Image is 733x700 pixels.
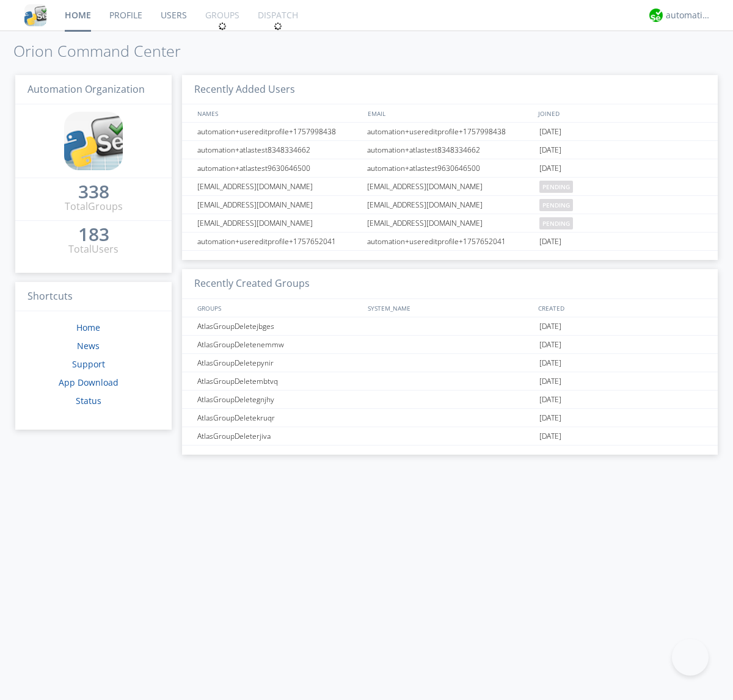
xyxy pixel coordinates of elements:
[539,123,561,141] span: [DATE]
[194,196,363,214] div: [EMAIL_ADDRESS][DOMAIN_NAME]
[539,181,573,193] span: pending
[539,354,561,372] span: [DATE]
[182,123,718,141] a: automation+usereditprofile+1757998438automation+usereditprofile+1757998438[DATE]
[539,141,561,159] span: [DATE]
[194,233,363,250] div: automation+usereditprofile+1757652041
[194,317,363,335] div: AtlasGroupDeletejbges
[182,75,718,105] h3: Recently Added Users
[194,123,363,140] div: automation+usereditprofile+1757998438
[182,141,718,159] a: automation+atlastest8348334662automation+atlastest8348334662[DATE]
[194,427,363,445] div: AtlasGroupDeleterjiva
[539,391,561,409] span: [DATE]
[218,22,227,31] img: spin.svg
[182,336,718,354] a: AtlasGroupDeletenemmw[DATE]
[194,372,363,390] div: AtlasGroupDeletembtvq
[182,269,718,299] h3: Recently Created Groups
[194,354,363,372] div: AtlasGroupDeletepynir
[365,299,535,317] div: SYSTEM_NAME
[78,228,109,240] div: 183
[672,639,709,676] iframe: Toggle Customer Support
[182,372,718,391] a: AtlasGroupDeletembtvq[DATE]
[364,123,536,140] div: automation+usereditprofile+1757998438
[539,199,573,211] span: pending
[182,233,718,251] a: automation+usereditprofile+1757652041automation+usereditprofile+1757652041[DATE]
[539,409,561,427] span: [DATE]
[182,409,718,427] a: AtlasGroupDeletekruqr[DATE]
[182,178,718,196] a: [EMAIL_ADDRESS][DOMAIN_NAME][EMAIL_ADDRESS][DOMAIN_NAME]pending
[666,9,712,21] div: automation+atlas
[535,299,706,317] div: CREATED
[64,112,123,170] img: cddb5a64eb264b2086981ab96f4c1ba7
[76,322,100,333] a: Home
[68,242,119,256] div: Total Users
[539,317,561,336] span: [DATE]
[539,372,561,391] span: [DATE]
[364,196,536,214] div: [EMAIL_ADDRESS][DOMAIN_NAME]
[364,214,536,232] div: [EMAIL_ADDRESS][DOMAIN_NAME]
[194,391,363,408] div: AtlasGroupDeletegnjhy
[77,340,100,352] a: News
[539,159,561,178] span: [DATE]
[194,104,362,122] div: NAMES
[539,217,573,229] span: pending
[182,317,718,336] a: AtlasGroupDeletejbges[DATE]
[182,214,718,233] a: [EMAIL_ADDRESS][DOMAIN_NAME][EMAIL_ADDRESS][DOMAIN_NAME]pending
[539,233,561,251] span: [DATE]
[182,159,718,178] a: automation+atlastest9630646500automation+atlastest9630646500[DATE]
[76,395,101,406] a: Status
[182,196,718,214] a: [EMAIL_ADDRESS][DOMAIN_NAME][EMAIL_ADDRESS][DOMAIN_NAME]pending
[27,82,145,96] span: Automation Organization
[78,186,109,198] div: 338
[15,282,172,312] h3: Shortcuts
[182,427,718,446] a: AtlasGroupDeleterjiva[DATE]
[24,4,46,26] img: cddb5a64eb264b2086981ab96f4c1ba7
[194,159,363,177] div: automation+atlastest9630646500
[65,200,123,214] div: Total Groups
[72,358,105,370] a: Support
[182,391,718,409] a: AtlasGroupDeletegnjhy[DATE]
[539,427,561,446] span: [DATE]
[364,178,536,195] div: [EMAIL_ADDRESS][DOMAIN_NAME]
[535,104,706,122] div: JOINED
[649,9,663,22] img: d2d01cd9b4174d08988066c6d424eccd
[78,228,109,242] a: 183
[78,186,109,200] a: 338
[194,336,363,353] div: AtlasGroupDeletenemmw
[364,159,536,177] div: automation+atlastest9630646500
[365,104,535,122] div: EMAIL
[194,178,363,195] div: [EMAIL_ADDRESS][DOMAIN_NAME]
[194,214,363,232] div: [EMAIL_ADDRESS][DOMAIN_NAME]
[274,22,282,31] img: spin.svg
[194,299,362,317] div: GROUPS
[59,377,119,388] a: App Download
[539,336,561,354] span: [DATE]
[182,354,718,372] a: AtlasGroupDeletepynir[DATE]
[364,233,536,250] div: automation+usereditprofile+1757652041
[194,409,363,427] div: AtlasGroupDeletekruqr
[364,141,536,159] div: automation+atlastest8348334662
[194,141,363,159] div: automation+atlastest8348334662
